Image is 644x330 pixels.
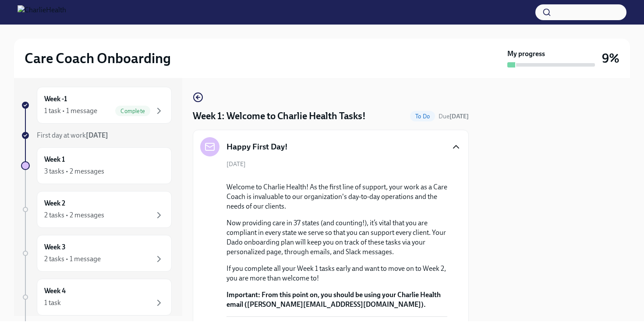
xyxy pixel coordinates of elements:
p: Now providing care in 37 states (and counting!), it’s vital that you are compliant in every state... [226,218,447,257]
a: Week -11 task • 1 messageComplete [21,87,172,124]
span: First day at work [37,131,108,139]
span: August 18th, 2025 10:00 [439,112,469,121]
h2: Care Coach Onboarding [25,50,171,67]
h5: Happy First Day! [226,141,288,153]
h6: Week 2 [44,199,65,208]
div: 2 tasks • 2 messages [44,210,104,220]
p: Welcome to Charlie Health! As the first line of support, your work as a Care Coach is invaluable ... [226,182,447,211]
span: Due [439,113,469,120]
span: To Do [410,113,435,120]
div: 1 task • 1 message [44,106,97,116]
strong: [DATE] [86,131,108,139]
h6: Week 3 [44,242,66,252]
strong: My progress [507,49,545,59]
a: Week 32 tasks • 1 message [21,235,172,272]
a: Week 13 tasks • 2 messages [21,147,172,184]
h6: Week 1 [44,155,65,164]
div: 2 tasks • 1 message [44,254,101,264]
h4: Week 1: Welcome to Charlie Health Tasks! [193,110,366,123]
a: First day at work[DATE] [21,131,172,140]
h3: 9% [602,50,619,66]
a: Week 22 tasks • 2 messages [21,191,172,228]
span: Complete [115,108,150,114]
div: 1 task [44,298,61,308]
strong: From this point on, you should be using your Charlie Health email ([PERSON_NAME][EMAIL_ADDRESS][D... [226,291,441,309]
h6: Week -1 [44,94,67,104]
a: Week 41 task [21,279,172,316]
strong: [DATE] [449,113,469,120]
span: [DATE] [226,160,246,168]
h6: Week 4 [44,286,66,296]
img: CharlieHealth [18,5,66,19]
div: 3 tasks • 2 messages [44,167,104,176]
strong: Important: [226,291,260,299]
p: If you complete all your Week 1 tasks early and want to move on to Week 2, you are more than welc... [226,264,447,283]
